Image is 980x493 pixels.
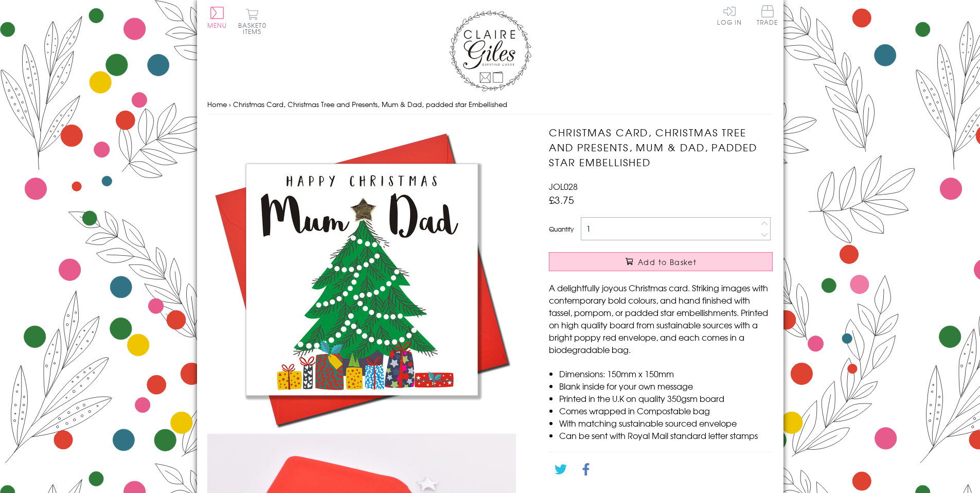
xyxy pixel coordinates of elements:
[559,404,773,417] li: Comes wrapped in Compostable bag
[549,180,578,192] span: JOL028
[549,252,773,271] button: Add to Basket
[757,5,778,25] span: Trade
[207,125,516,434] img: Christmas Card, Christmas Tree and Presents, Mum & Dad, padded star Embellished
[229,99,231,109] span: ›
[549,281,773,356] p: A delightfully joyous Christmas card. Striking images with contemporary bold colours, and hand fi...
[638,257,697,267] span: Add to Basket
[207,21,227,30] span: Menu
[559,380,773,392] li: Blank inside for your own message
[549,192,574,207] span: £3.75
[449,10,531,92] img: Claire Giles Greetings Cards
[757,5,778,27] a: Trade
[549,125,773,169] h1: Christmas Card, Christmas Tree and Presents, Mum & Dad, padded star Embellished
[559,429,773,442] li: Can be sent with Royal Mail standard letter stamps
[559,392,773,404] li: Printed in the U.K on quality 350gsm board
[717,5,742,25] a: Log In
[549,224,574,234] label: Quantity
[207,94,773,115] nav: breadcrumbs
[238,8,266,34] button: Basket0 items
[207,99,227,109] a: Home
[233,99,507,109] span: Christmas Card, Christmas Tree and Presents, Mum & Dad, padded star Embellished
[559,367,773,380] li: Dimensions: 150mm x 150mm
[207,7,227,28] button: Menu
[243,21,266,36] span: 0 items
[559,417,773,429] li: With matching sustainable sourced envelope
